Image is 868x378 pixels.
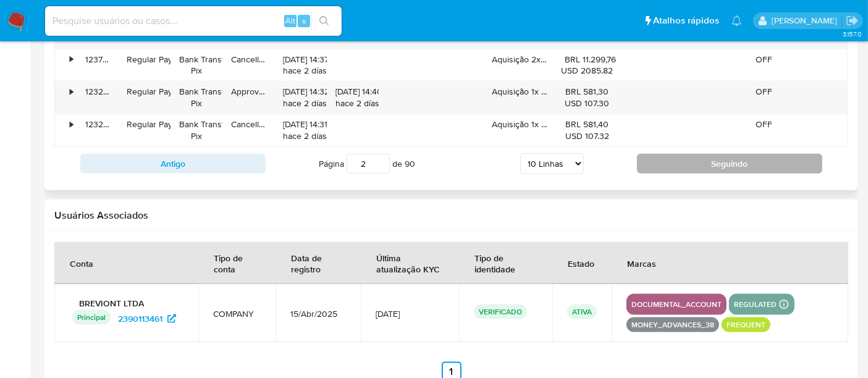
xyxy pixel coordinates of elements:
[846,14,859,27] a: Sair
[311,12,337,30] button: search-icon
[285,15,295,27] span: Alt
[653,14,719,27] span: Atalhos rápidos
[731,15,742,26] a: Notificações
[54,209,848,222] h2: Usuários Associados
[843,29,862,39] span: 3.157.0
[45,13,342,29] input: Pesquise usuários ou casos...
[772,15,841,27] p: alexandra.macedo@mercadolivre.com
[302,15,306,27] span: s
